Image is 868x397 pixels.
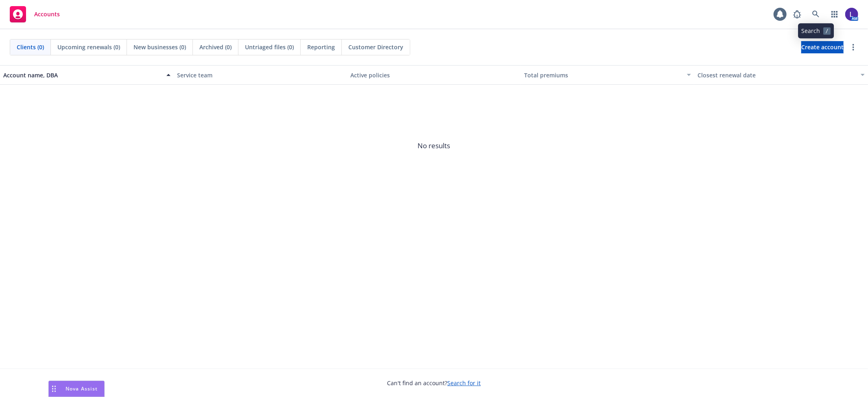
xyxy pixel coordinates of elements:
[307,43,335,51] span: Reporting
[245,43,294,51] span: Untriaged files (0)
[826,6,843,22] a: Switch app
[789,6,805,22] a: Report a Bug
[199,43,232,51] span: Archived (0)
[524,71,682,79] div: Total premiums
[133,43,186,51] span: New businesses (0)
[177,71,344,79] div: Service team
[17,43,44,51] span: Clients (0)
[57,43,120,51] span: Upcoming renewals (0)
[174,65,348,85] button: Service team
[845,8,858,21] img: photo
[66,385,98,392] span: Nova Assist
[48,381,105,397] button: Nova Assist
[350,71,518,79] div: Active policies
[801,39,844,55] span: Create account
[697,71,856,79] div: Closest renewal date
[7,3,63,26] a: Accounts
[387,379,481,387] span: Can't find an account?
[347,65,521,85] button: Active policies
[521,65,695,85] button: Total premiums
[348,43,403,51] span: Customer Directory
[49,381,59,397] div: Drag to move
[34,11,60,18] span: Accounts
[808,6,824,22] a: Search
[801,41,844,53] a: Create account
[3,71,162,79] div: Account name, DBA
[694,65,868,85] button: Closest renewal date
[848,42,858,52] a: more
[448,379,481,387] a: Search for it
